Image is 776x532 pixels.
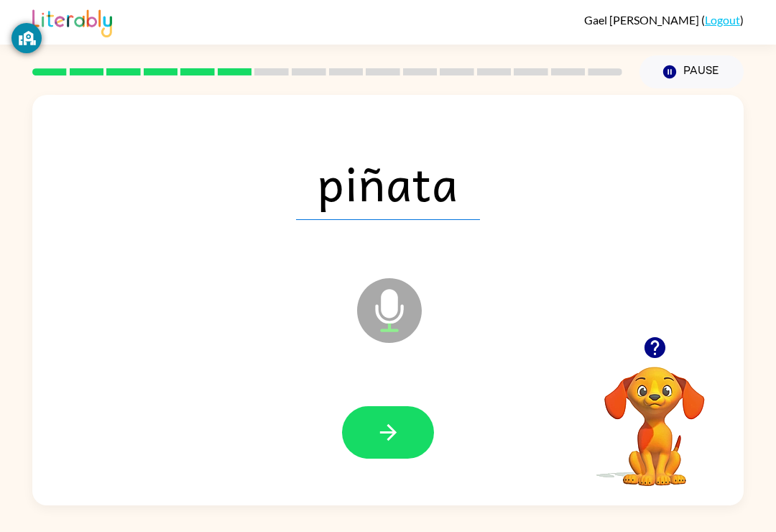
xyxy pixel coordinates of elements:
[584,13,744,27] div: ( )
[11,23,42,53] button: GoGuardian Privacy Information
[583,344,726,488] video: Your browser must support playing .mp4 files to use Literably. Please try using another browser.
[296,145,480,220] span: piñata
[705,13,740,27] a: Logout
[32,6,112,37] img: Literably
[639,55,744,88] button: Pause
[584,13,701,27] span: Gael [PERSON_NAME]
